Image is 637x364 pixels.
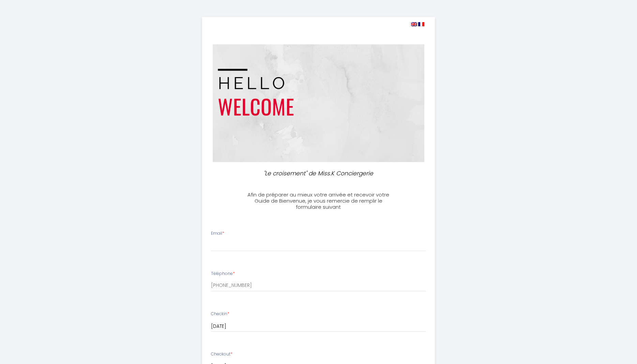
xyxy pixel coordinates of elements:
[211,351,232,358] label: Checkout
[246,169,392,178] p: "Le croisement" de Miss.K Conciergerie
[211,230,224,237] label: Email
[211,271,235,277] label: Téléphone
[418,22,424,26] img: fr.png
[211,311,229,317] label: Checkin
[411,22,417,26] img: en.png
[243,192,394,210] h3: Afin de préparer au mieux votre arrivée et recevoir votre Guide de Bienvenue, je vous remercie de...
